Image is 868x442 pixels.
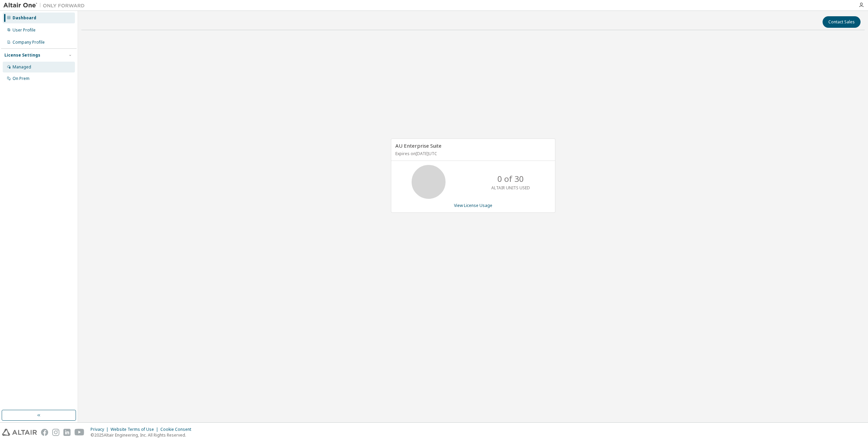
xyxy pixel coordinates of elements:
[454,203,492,208] a: View License Usage
[3,2,88,9] img: Altair One
[395,151,549,156] p: Expires on [DATE] UTC
[491,185,530,191] p: ALTAIR UNITS USED
[75,429,84,436] img: youtube.svg
[395,142,441,149] span: AU Enterprise Suite
[13,27,36,33] div: User Profile
[111,427,160,432] div: Website Terms of Use
[13,64,31,70] div: Managed
[52,429,59,436] img: instagram.svg
[13,15,36,21] div: Dashboard
[823,16,861,28] button: Contact Sales
[497,173,524,185] p: 0 of 30
[91,432,195,438] p: © 2025 Altair Engineering, Inc. All Rights Reserved.
[91,427,111,432] div: Privacy
[13,40,45,45] div: Company Profile
[13,76,29,81] div: On Prem
[63,429,71,436] img: linkedin.svg
[41,429,48,436] img: facebook.svg
[2,429,37,436] img: altair_logo.svg
[4,52,40,58] div: License Settings
[160,427,195,432] div: Cookie Consent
